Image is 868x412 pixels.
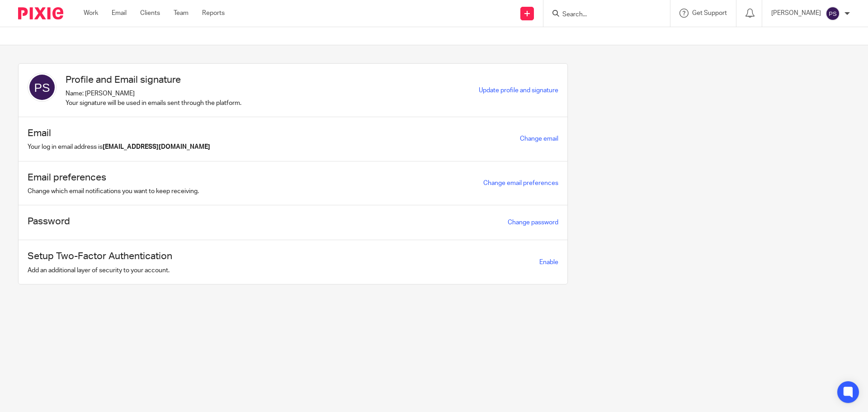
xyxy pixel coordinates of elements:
h1: Email [28,126,210,140]
img: svg%3E [28,73,57,102]
h1: Setup Two-Factor Authentication [28,249,172,263]
p: Change which email notifications you want to keep receiving. [28,187,199,196]
img: Pixie [18,7,63,19]
span: Get Support [692,10,727,16]
a: Reports [202,9,225,18]
h1: Profile and Email signature [66,73,241,87]
input: Search [561,11,643,19]
p: Add an additional layer of security to your account. [28,266,172,275]
a: Clients [140,9,160,18]
a: Change email preferences [483,180,558,186]
a: Team [174,9,189,18]
a: Update profile and signature [479,87,558,94]
h1: Password [28,214,70,228]
p: [PERSON_NAME] [771,9,821,18]
a: Work [84,9,98,18]
a: Email [112,9,127,18]
h1: Email preferences [28,170,199,185]
span: Enable [539,259,558,265]
b: [EMAIL_ADDRESS][DOMAIN_NAME] [103,144,210,150]
p: Name: [PERSON_NAME] Your signature will be used in emails sent through the platform. [66,89,241,108]
a: Change email [520,136,558,142]
a: Change password [508,219,558,226]
img: svg%3E [826,6,840,21]
p: Your log in email address is [28,142,210,152]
